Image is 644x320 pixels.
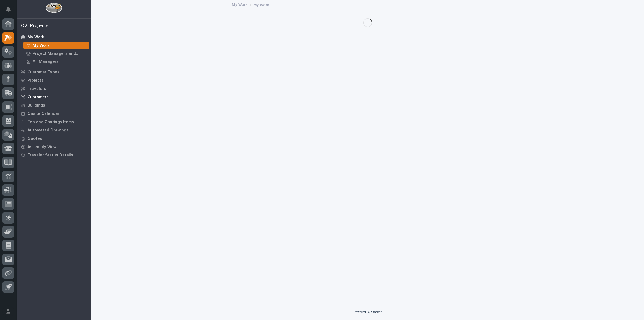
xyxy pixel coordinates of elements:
a: My Work [17,33,91,41]
a: Project Managers and Engineers [21,50,91,57]
p: Buildings [27,103,45,108]
a: Customer Types [17,68,91,76]
p: Quotes [27,136,42,141]
p: Travelers [27,86,46,91]
div: Notifications [7,7,14,16]
p: Project Managers and Engineers [33,51,87,56]
a: Assembly View [17,143,91,151]
a: Travelers [17,84,91,93]
a: Traveler Status Details [17,151,91,159]
a: My Work [232,1,248,7]
a: Buildings [17,101,91,109]
a: All Managers [21,58,91,65]
a: My Work [21,42,91,49]
img: Workspace Logo [46,3,62,13]
p: My Work [33,43,50,48]
a: Fab and Coatings Items [17,118,91,126]
p: My Work [27,35,44,40]
p: Automated Drawings [27,128,69,133]
p: Customers [27,95,49,100]
a: Onsite Calendar [17,109,91,118]
a: Customers [17,93,91,101]
p: Assembly View [27,144,56,149]
p: My Work [254,1,269,7]
p: All Managers [33,59,59,64]
p: Fab and Coatings Items [27,120,74,125]
div: 02. Projects [21,23,49,29]
p: Onsite Calendar [27,111,60,116]
p: Traveler Status Details [27,153,73,158]
button: Notifications [2,3,14,15]
a: Projects [17,76,91,84]
p: Customer Types [27,70,60,75]
a: Quotes [17,134,91,143]
p: Projects [27,78,43,83]
a: Powered By Stacker [354,310,382,314]
a: Automated Drawings [17,126,91,134]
